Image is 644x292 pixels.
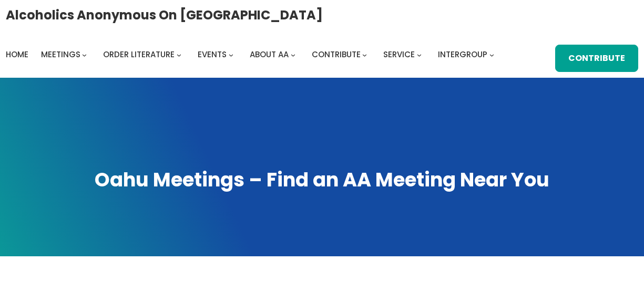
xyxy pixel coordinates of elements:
a: Meetings [41,47,80,62]
a: About AA [250,47,289,62]
a: Service [383,47,415,62]
button: Service submenu [417,52,422,57]
span: Events [198,49,227,60]
nav: Intergroup [6,47,498,62]
a: Alcoholics Anonymous on [GEOGRAPHIC_DATA] [6,4,323,26]
span: Meetings [41,49,80,60]
button: Contribute submenu [362,52,367,57]
button: Events submenu [229,52,233,57]
a: Events [198,47,227,62]
span: Order Literature [103,49,175,60]
a: Home [6,47,28,62]
a: Contribute [555,45,638,72]
button: About AA submenu [291,52,295,57]
span: About AA [250,49,289,60]
h1: Oahu Meetings – Find an AA Meeting Near You [11,167,634,193]
span: Service [383,49,415,60]
button: Order Literature submenu [177,52,181,57]
button: Meetings submenu [82,52,87,57]
span: Home [6,49,28,60]
a: Intergroup [438,47,487,62]
span: Contribute [312,49,361,60]
span: Intergroup [438,49,487,60]
button: Intergroup submenu [489,52,494,57]
a: Contribute [312,47,361,62]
